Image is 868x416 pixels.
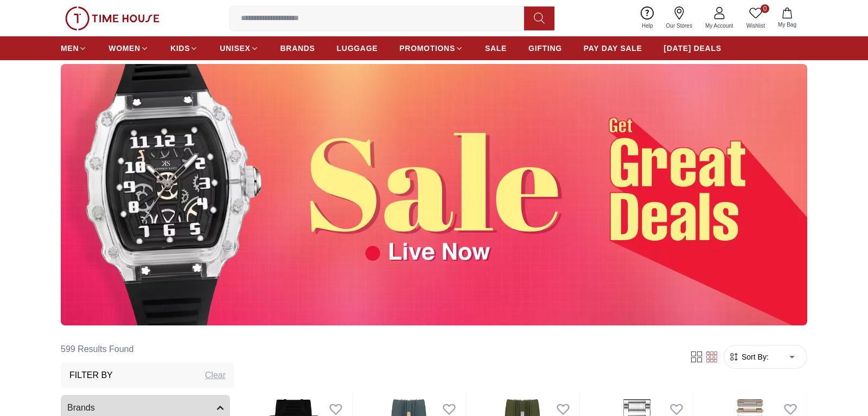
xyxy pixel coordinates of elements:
a: WOMEN [108,39,149,58]
span: SALE [485,43,507,54]
a: KIDS [170,39,198,58]
span: BRANDS [280,43,315,54]
a: GIFTING [528,39,562,58]
span: [DATE] DEALS [664,43,722,54]
a: MEN [61,39,87,58]
span: KIDS [170,43,190,54]
a: SALE [485,39,507,58]
button: My Bag [771,5,803,31]
span: Wishlist [742,22,769,30]
a: PAY DAY SALE [584,39,642,58]
img: ... [65,7,159,30]
a: BRANDS [280,39,315,58]
span: LUGGAGE [337,43,378,54]
span: Brands [67,401,95,414]
a: UNISEX [220,39,258,58]
a: [DATE] DEALS [664,39,722,58]
button: Sort By: [729,351,769,362]
a: Our Stores [660,4,699,32]
span: GIFTING [528,43,562,54]
h6: 599 Results Found [61,336,234,362]
span: UNISEX [220,43,250,54]
img: ... [61,64,807,325]
span: Our Stores [662,22,697,30]
span: My Bag [774,21,801,29]
a: LUGGAGE [337,39,378,58]
div: Clear [205,369,226,382]
span: Help [637,22,658,30]
span: PAY DAY SALE [584,43,642,54]
a: PROMOTIONS [399,39,463,58]
span: PROMOTIONS [399,43,455,54]
span: 0 [761,4,769,13]
a: Help [635,4,660,32]
h3: Filter By [69,369,113,382]
span: WOMEN [108,43,141,54]
span: My Account [701,22,738,30]
span: Sort By: [739,351,769,362]
span: MEN [61,43,79,54]
a: 0Wishlist [740,4,771,32]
